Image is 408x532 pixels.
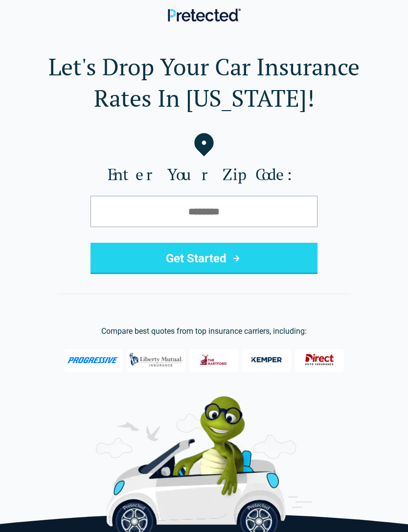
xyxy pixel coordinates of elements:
h1: Let's Drop Your Car Insurance Rates In [US_STATE]! [16,51,392,114]
img: The Hartford [194,349,233,370]
img: Pretected [168,8,241,22]
img: Progressive [68,357,120,364]
label: Enter Your Zip Code: [16,164,392,184]
button: Get Started [91,243,317,274]
img: Kemper [247,349,286,370]
img: Liberty Mutual [127,348,185,371]
p: Compare best quotes from top insurance carriers, including: [16,325,392,337]
img: Direct General [300,349,339,370]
